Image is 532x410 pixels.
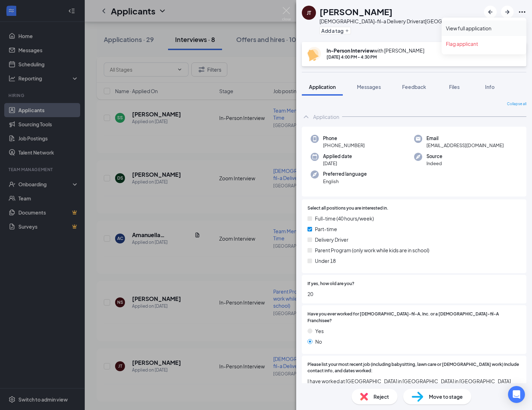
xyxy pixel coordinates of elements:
[307,205,388,212] span: Select all positions you are interested in.
[307,361,521,375] span: Please list your most recent job (including babysitting, lawn care or [DEMOGRAPHIC_DATA] work) In...
[315,225,337,233] span: Part-time
[449,84,460,90] span: Files
[508,386,525,403] div: Open Intercom Messenger
[426,142,504,149] span: [EMAIL_ADDRESS][DOMAIN_NAME]
[313,113,339,120] div: Application
[319,27,351,34] button: PlusAdd a tag
[315,246,429,254] span: Parent Program (only work while kids are in school)
[503,8,512,16] svg: ArrowRight
[307,290,521,298] span: 20
[327,47,374,54] b: In-Person Interview
[402,84,426,90] span: Feedback
[426,135,504,142] span: Email
[429,393,463,400] span: Move to stage
[485,84,495,90] span: Info
[315,257,336,265] span: Under 18
[446,25,522,32] a: View full application
[327,47,424,54] div: with [PERSON_NAME]
[315,236,348,243] span: Delivery Driver
[315,215,374,222] span: Full-time (40 hours/week)
[315,327,324,335] span: Yes
[302,113,310,121] svg: ChevronUp
[501,6,514,18] button: ArrowRight
[307,311,521,324] span: Have you ever worked for [DEMOGRAPHIC_DATA]-fil-A, Inc. or a [DEMOGRAPHIC_DATA]-fil-A Franchisee?
[345,29,349,33] svg: Plus
[319,18,477,25] div: [DEMOGRAPHIC_DATA]-fil-a Delivery Driver at [GEOGRAPHIC_DATA]
[357,84,381,90] span: Messages
[319,6,393,18] h1: [PERSON_NAME]
[426,153,442,160] span: Source
[518,8,526,16] svg: Ellipses
[323,153,352,160] span: Applied date
[373,393,389,400] span: Reject
[323,135,365,142] span: Phone
[323,142,365,149] span: [PHONE_NUMBER]
[315,338,322,345] span: No
[309,84,336,90] span: Application
[484,6,497,18] button: ArrowLeftNew
[323,160,352,167] span: [DATE]
[426,160,442,167] span: Indeed
[327,54,424,60] div: [DATE] 4:00 PM - 4:30 PM
[323,170,367,177] span: Preferred language
[323,178,367,185] span: English
[507,101,526,107] span: Collapse all
[307,281,354,287] span: If yes, how old are you?
[486,8,495,16] svg: ArrowLeftNew
[307,9,311,16] div: JT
